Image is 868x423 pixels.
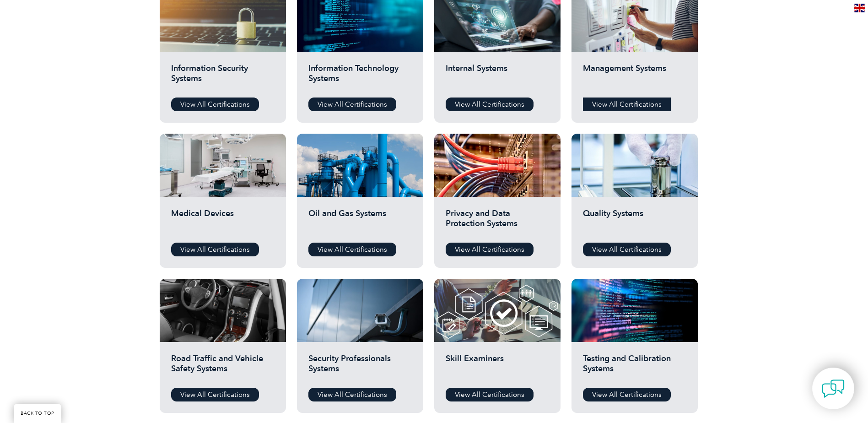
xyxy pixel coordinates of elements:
[583,98,671,111] a: View All Certifications
[446,243,534,256] a: View All Certifications
[446,98,534,111] a: View All Certifications
[171,243,259,256] a: View All Certifications
[446,63,549,91] h2: Internal Systems
[583,388,671,401] a: View All Certifications
[446,208,549,236] h2: Privacy and Data Protection Systems
[308,63,412,91] h2: Information Technology Systems
[171,63,275,91] h2: Information Security Systems
[446,353,549,381] h2: Skill Examiners
[854,4,865,12] img: en
[171,388,259,401] a: View All Certifications
[171,208,275,236] h2: Medical Devices
[583,208,686,236] h2: Quality Systems
[583,243,671,256] a: View All Certifications
[171,98,259,111] a: View All Certifications
[308,388,396,401] a: View All Certifications
[308,243,396,256] a: View All Certifications
[822,377,845,400] img: contact-chat.png
[583,63,686,91] h2: Management Systems
[308,353,412,381] h2: Security Professionals Systems
[308,208,412,236] h2: Oil and Gas Systems
[14,404,61,423] a: BACK TO TOP
[446,388,534,401] a: View All Certifications
[583,353,686,381] h2: Testing and Calibration Systems
[171,353,275,381] h2: Road Traffic and Vehicle Safety Systems
[308,98,396,111] a: View All Certifications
